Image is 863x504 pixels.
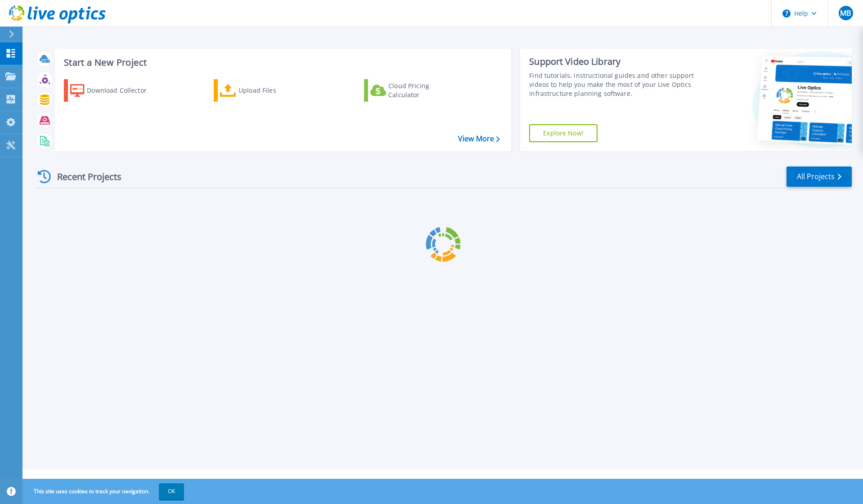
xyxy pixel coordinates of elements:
[458,135,500,143] a: View More
[159,483,184,499] button: OK
[25,483,184,499] span: This site uses cookies to track your navigation.
[364,79,464,102] a: Cloud Pricing Calculator
[529,124,598,142] a: Explore Now!
[529,56,698,67] div: Support Video Library
[529,71,698,98] div: Find tutorials, instructional guides and other support videos to help you make the most of your L...
[840,9,851,17] span: MB
[238,81,310,99] div: Upload Files
[787,166,852,187] a: All Projects
[64,58,499,67] h3: Start a New Project
[388,81,460,99] div: Cloud Pricing Calculator
[64,79,164,102] a: Download Collector
[214,79,314,102] a: Upload Files
[35,166,134,188] div: Recent Projects
[87,81,159,99] div: Download Collector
